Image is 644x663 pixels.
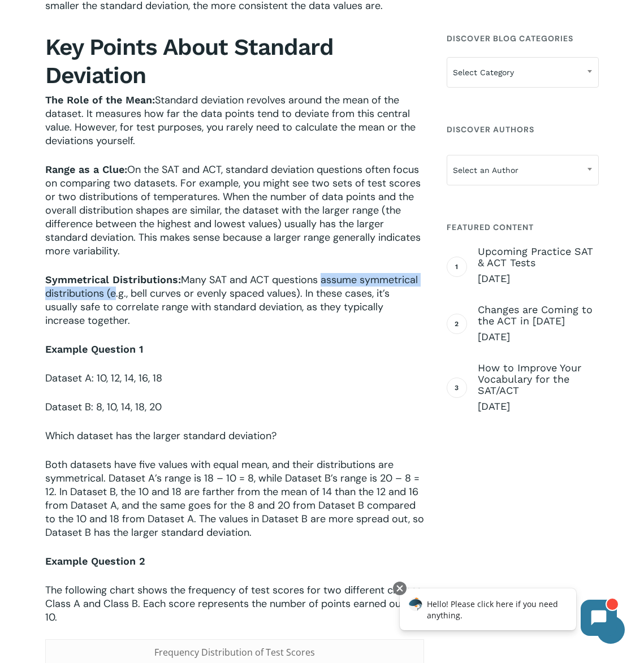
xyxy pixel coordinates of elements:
[45,33,334,88] b: Key Points About Standard Deviation
[478,304,599,327] span: Changes are Coming to the ACT in [DATE]
[45,163,421,258] span: On the SAT and ACT, standard deviation questions often focus on comparing two datasets. For examp...
[45,429,276,443] span: Which dataset has the larger standard deviation?
[45,273,418,327] span: Many SAT and ACT questions assume symmetrical distributions (e.g., bell curves or evenly spaced v...
[447,158,598,182] span: Select an Author
[45,163,127,175] strong: Range as a Clue:
[478,304,599,344] a: Changes are Coming to the ACT in [DATE] [DATE]
[447,119,599,140] h4: Discover Authors
[447,155,599,185] span: Select an Author
[45,343,143,355] b: Example Question 1
[478,330,599,344] span: [DATE]
[45,274,181,285] strong: Symmetrical Distributions:
[45,583,423,624] span: The following chart shows the frequency of test scores for two different classes, Class A and Cla...
[447,28,599,49] h4: Discover Blog Categories
[45,400,162,414] span: Dataset B: 8, 10, 14, 18, 20
[45,93,416,148] span: Standard deviation revolves around the mean of the dataset. It measures how far the data points t...
[478,400,599,413] span: [DATE]
[478,362,599,413] a: How to Improve Your Vocabulary for the SAT/ACT [DATE]
[478,272,599,285] span: [DATE]
[45,555,145,567] b: Example Question 2
[478,246,599,268] span: Upcoming Practice SAT & ACT Tests
[478,246,599,285] a: Upcoming Practice SAT & ACT Tests [DATE]
[447,217,599,237] h4: Featured Content
[388,579,628,647] iframe: Chatbot
[447,60,598,84] span: Select Category
[45,371,162,385] span: Dataset A: 10, 12, 14, 16, 18
[154,646,315,658] span: Frequency Distribution of Test Scores
[45,458,424,539] span: Both datasets have five values with equal mean, and their distributions are symmetrical. Dataset ...
[478,362,599,396] span: How to Improve Your Vocabulary for the SAT/ACT
[447,57,599,88] span: Select Category
[45,94,155,106] strong: The Role of the Mean:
